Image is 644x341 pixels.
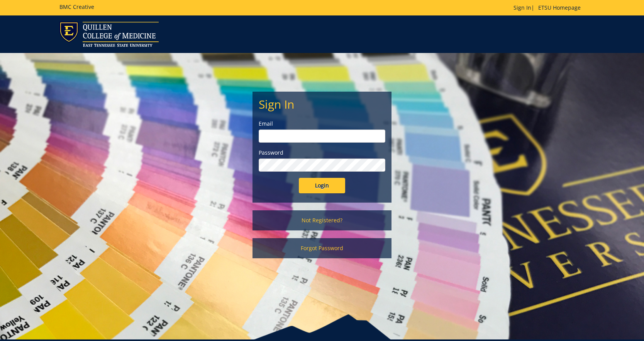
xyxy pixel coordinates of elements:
[259,98,385,111] h2: Sign In
[259,149,385,157] label: Password
[59,4,94,10] h5: BMC Creative
[59,22,159,47] img: ETSU logo
[299,178,345,193] input: Login
[253,210,391,230] a: Not Registered?
[534,4,585,11] a: ETSU Homepage
[514,4,585,12] p: |
[253,238,391,258] a: Forgot Password
[514,4,531,11] a: Sign In
[259,120,385,128] label: Email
